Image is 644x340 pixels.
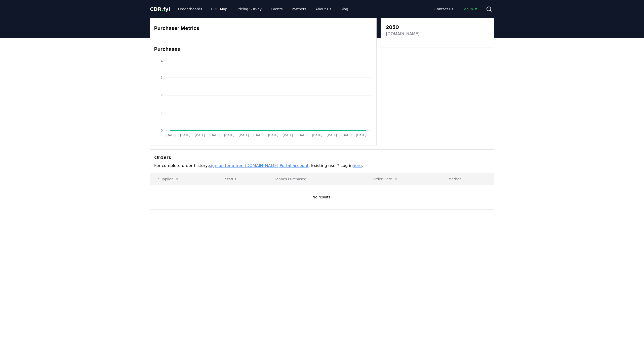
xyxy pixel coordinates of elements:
a: Blog [336,5,352,14]
nav: Main [430,5,482,14]
tspan: [DATE] [239,134,249,137]
tspan: [DATE] [312,134,322,137]
tspan: 0 [161,129,163,132]
button: Order Date [369,174,402,184]
span: . [162,6,163,12]
span: CDR fyi [150,6,170,12]
h3: Purchases [154,45,372,53]
tspan: [DATE] [268,134,278,137]
a: Leaderboards [174,5,206,14]
a: Partners [288,5,310,14]
tspan: [DATE] [253,134,264,137]
a: sign up for a free [DOMAIN_NAME] Portal account [209,163,309,168]
a: CDR.fyi [150,6,170,13]
a: Contact us [430,5,457,14]
a: CDR Map [207,5,231,14]
tspan: [DATE] [210,134,220,137]
a: Pricing Survey [232,5,266,14]
tspan: [DATE] [356,134,366,137]
tspan: [DATE] [180,134,190,137]
a: Events [267,5,287,14]
p: Method [445,177,490,182]
tspan: 3 [161,76,163,79]
button: Tonnes Purchased [271,174,316,184]
h3: 2050 [386,23,420,31]
tspan: 4 [161,59,163,63]
tspan: [DATE] [327,134,337,137]
tspan: 1 [161,111,163,115]
h3: Orders [154,154,490,161]
span: Log in [462,7,478,12]
tspan: [DATE] [166,134,176,137]
a: [DOMAIN_NAME] [386,31,420,37]
button: Supplier [154,174,183,184]
p: For complete order history, . Existing user? Log in . [154,163,490,169]
tspan: [DATE] [297,134,308,137]
tspan: [DATE] [341,134,352,137]
tspan: [DATE] [224,134,234,137]
h3: Purchaser Metrics [154,24,372,32]
a: here [353,163,362,168]
p: Status [221,177,263,182]
a: About Us [311,5,335,14]
tspan: [DATE] [283,134,293,137]
td: No results. [150,185,494,209]
tspan: 2 [161,94,163,97]
tspan: [DATE] [195,134,205,137]
nav: Main [174,5,352,14]
a: Log in [458,5,482,14]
